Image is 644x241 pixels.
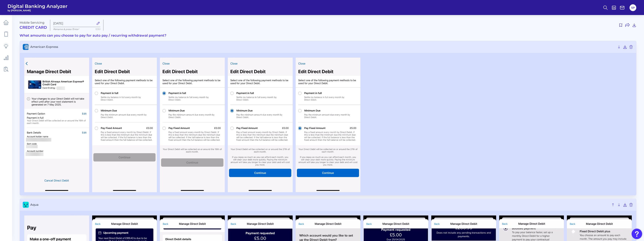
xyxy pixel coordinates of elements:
p: Rename & press 'Enter' [53,28,100,31]
img: American Express [228,58,293,192]
span: Digital Banking Analyzer [8,3,68,9]
button: Open Resource Center [632,229,642,239]
img: American Express [92,58,157,192]
img: American Express [296,58,361,192]
span: Aqua [30,203,609,206]
span: 11/50 [95,28,100,31]
button: SP [630,4,636,11]
div: Mobile Servicing [20,21,47,30]
img: American Express [24,58,89,192]
img: American Express [160,58,225,192]
span: American Express [30,45,615,49]
h3: What amounts can you choose to pay for auto pay / recurring withdrawal payment? [20,34,636,38]
span: by [PERSON_NAME] [8,9,68,12]
h2: Credit Card [20,25,47,30]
